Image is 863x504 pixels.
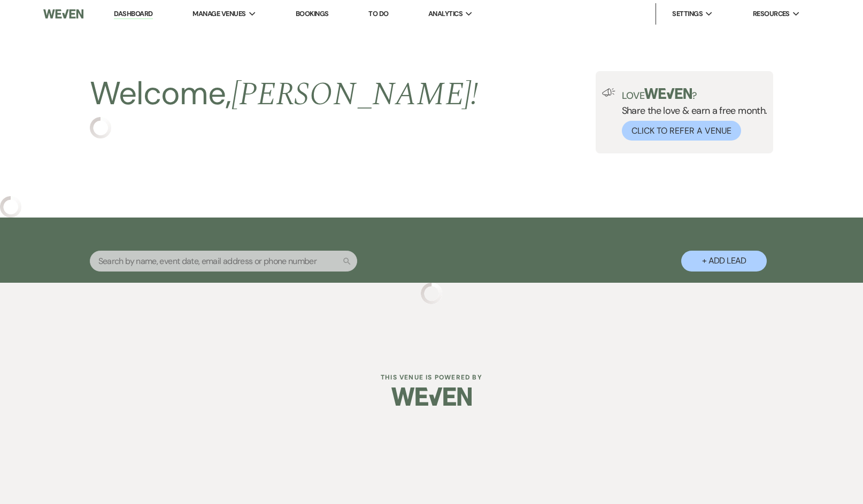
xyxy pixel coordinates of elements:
[622,88,767,100] p: Love ?
[602,88,615,97] img: loud-speaker-illustration.svg
[753,9,790,19] span: Resources
[421,283,442,304] img: loading spinner
[615,88,767,141] div: Share the love & earn a free month.
[114,9,152,19] a: Dashboard
[43,3,84,25] img: Weven Logo
[391,378,472,415] img: Weven Logo
[232,70,479,119] span: [PERSON_NAME] !
[681,251,767,272] button: + Add Lead
[622,121,741,141] button: Click to Refer a Venue
[90,71,479,117] h2: Welcome,
[90,251,357,272] input: Search by name, event date, email address or phone number
[296,9,329,18] a: Bookings
[192,9,245,19] span: Manage Venues
[90,117,111,138] img: loading spinner
[644,88,692,99] img: weven-logo-green.svg
[368,9,388,18] a: To Do
[428,9,463,19] span: Analytics
[672,9,703,19] span: Settings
